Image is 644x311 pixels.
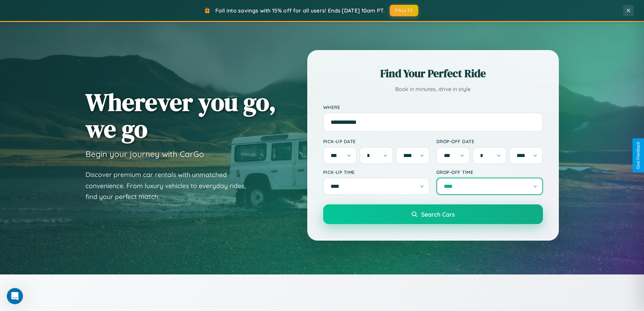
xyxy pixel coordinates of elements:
[436,169,543,175] label: Drop-off Time
[323,66,543,81] h2: Find Your Perfect Ride
[86,149,204,159] h3: Begin your journey with CarGo
[323,104,543,110] label: Where
[7,288,23,304] iframe: Intercom live chat
[421,210,455,218] span: Search Cars
[215,7,385,14] span: Fall into savings with 15% off for all users! Ends [DATE] 10am PT.
[436,138,543,144] label: Drop-off Date
[636,142,641,169] div: Give Feedback
[323,204,543,224] button: Search Cars
[390,5,418,16] button: FALL15
[86,89,276,142] h1: Wherever you go, we go
[323,169,430,175] label: Pick-up Time
[323,84,543,94] p: Book in minutes, drive in style
[323,138,430,144] label: Pick-up Date
[86,169,255,202] p: Discover premium car rentals with unmatched convenience. From luxury vehicles to everyday rides, ...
